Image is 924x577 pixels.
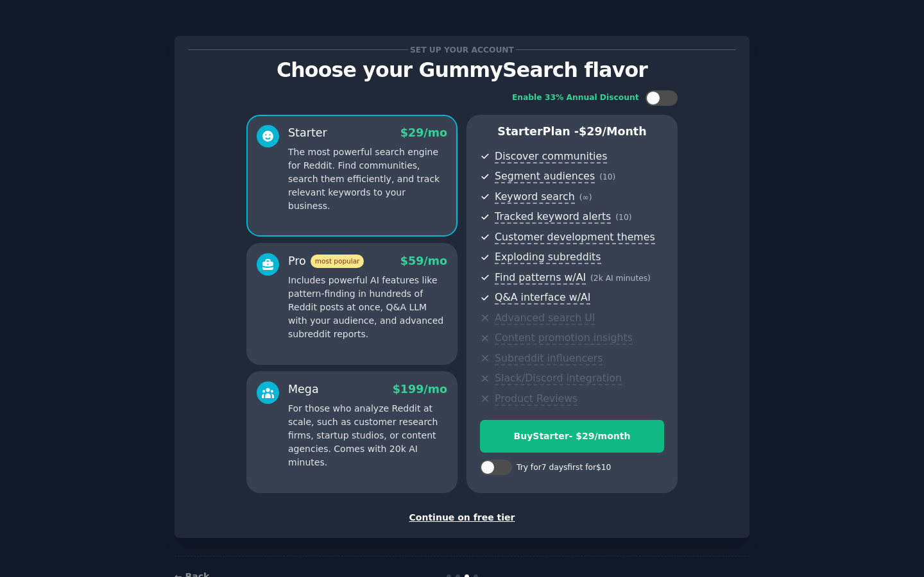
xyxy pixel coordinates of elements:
[188,59,736,81] p: Choose your GummySearch flavor
[188,511,736,524] div: Continue on free tier
[480,124,664,140] p: Starter Plan -
[495,392,577,406] span: Product Reviews
[288,253,364,269] div: Pro
[288,274,447,341] p: Includes powerful AI features like pattern-finding in hundreds of Reddit posts at once, Q&A LLM w...
[495,291,590,305] span: Q&A interface w/AI
[288,125,327,141] div: Starter
[495,190,575,204] span: Keyword search
[400,255,447,267] span: $ 59 /mo
[393,383,447,396] span: $ 199 /mo
[481,430,663,443] div: Buy Starter - $ 29 /month
[288,402,447,469] p: For those who analyze Reddit at scale, such as customer research firms, startup studios, or conte...
[495,372,622,385] span: Slack/Discord integration
[480,420,664,453] button: BuyStarter- $29/month
[400,126,447,139] span: $ 29 /mo
[512,92,639,104] div: Enable 33% Annual Discount
[495,170,595,183] span: Segment audiences
[615,213,631,222] span: ( 10 )
[408,43,517,56] span: Set up your account
[311,255,364,268] span: most popular
[495,312,595,325] span: Advanced search UI
[590,274,651,283] span: ( 2k AI minutes )
[599,172,615,181] span: ( 10 )
[288,146,447,213] p: The most powerful search engine for Reddit. Find communities, search them efficiently, and track ...
[288,381,319,397] div: Mega
[579,193,592,202] span: ( ∞ )
[517,462,611,474] div: Try for 7 days first for $10
[495,150,607,163] span: Discover communities
[495,352,603,365] span: Subreddit influencers
[495,331,633,345] span: Content promotion insights
[495,231,655,244] span: Customer development themes
[495,251,601,264] span: Exploding subreddits
[495,210,611,224] span: Tracked keyword alerts
[495,271,586,285] span: Find patterns w/AI
[579,125,647,138] span: $ 29 /month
